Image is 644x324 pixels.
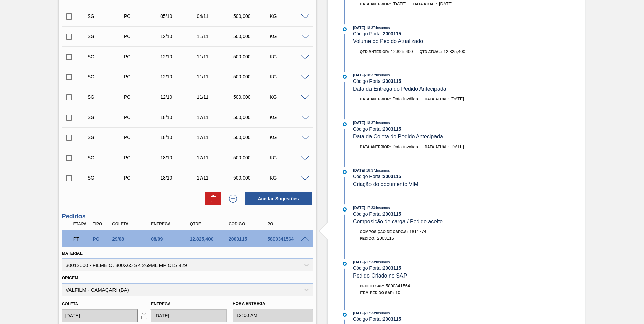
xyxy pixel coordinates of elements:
div: Código Portal: [353,211,513,217]
strong: 2003115 [383,126,401,132]
div: 500,000 [232,135,272,140]
div: 08/09/2025 [149,236,193,242]
div: KG [268,94,309,100]
div: Tipo [91,222,111,226]
div: Sugestão Criada [86,54,127,59]
div: Pedido de Compra [122,13,163,19]
div: 18/10/2025 [159,135,199,140]
img: atual [343,75,347,79]
span: Data anterior: [360,97,391,101]
div: Sugestão Criada [86,34,127,39]
div: Etapa [72,222,92,226]
span: [DATE] [439,1,453,6]
div: 500,000 [232,175,272,181]
div: 17/11/2025 [195,175,236,181]
span: Data da Entrega do Pedido Antecipada [353,86,446,92]
div: Sugestão Criada [86,135,127,140]
div: Sugestão Criada [86,115,127,120]
div: Pedido de Compra [122,175,163,181]
img: atual [343,207,347,212]
span: 2003115 [377,236,394,241]
div: 500,000 [232,155,272,160]
div: Coleta [110,222,154,226]
div: Sugestão Criada [86,155,127,160]
span: Composição de Carga : [360,230,408,234]
div: 12/10/2025 [159,94,199,100]
label: Coleta [62,302,78,306]
span: - 17:33 [365,311,375,315]
span: Data atual: [425,97,449,101]
img: atual [343,170,347,174]
div: 17/11/2025 [195,135,236,140]
div: KG [268,34,309,39]
span: - 17:33 [365,206,375,210]
span: Pedido Criado no SAP [353,273,407,279]
span: [DATE] [450,144,464,149]
div: 11/11/2025 [195,94,236,100]
div: KG [268,155,309,160]
div: 05/10/2025 [159,13,199,19]
span: : Insumos [375,168,390,172]
div: Pedido de Compra [91,236,111,242]
span: [DATE] [393,1,407,6]
div: Excluir Sugestões [202,192,221,205]
div: Código Portal: [353,174,513,179]
div: 500,000 [232,54,272,59]
div: 500,000 [232,74,272,79]
div: 2003115 [227,236,270,242]
span: [DATE] [353,73,365,77]
div: Código Portal: [353,31,513,36]
div: Aceitar Sugestões [241,191,313,206]
div: Nova sugestão [221,192,241,205]
div: Pedido de Compra [122,115,163,120]
div: KG [268,74,309,79]
div: Qtde [188,222,232,226]
div: Pedido de Compra [122,74,163,79]
span: - 18:37 [365,121,375,125]
div: Código Portal: [353,78,513,84]
div: Sugestão Criada [86,74,127,79]
span: [DATE] [353,26,365,30]
span: : Insumos [375,206,390,210]
div: 12/10/2025 [159,34,199,39]
span: Data inválida [393,96,418,101]
span: - 17:33 [365,260,375,264]
div: Código Portal: [353,265,513,271]
span: : Insumos [375,121,390,125]
span: - 18:37 [365,169,375,172]
div: 17/11/2025 [195,155,236,160]
div: KG [268,135,309,140]
span: Composicão de carga / Pedido aceito [353,219,443,224]
label: Origem [62,276,78,280]
input: dd/mm/yyyy [151,309,227,322]
span: [DATE] [353,121,365,125]
div: 29/08/2025 [110,236,154,242]
img: atual [343,313,347,317]
label: Hora Entrega [233,299,313,309]
button: Aceitar Sugestões [245,192,312,205]
div: KG [268,115,309,120]
div: 12.825,400 [188,236,232,242]
span: : Insumos [375,260,390,264]
span: 10 [395,290,400,295]
span: Data anterior: [360,145,391,149]
span: Data inválida [393,144,418,149]
h3: Pedidos [62,213,313,220]
span: : Insumos [375,73,390,77]
span: [DATE] [450,96,464,101]
div: KG [268,175,309,181]
span: Data anterior: [360,2,391,6]
div: Pedido de Compra [122,34,163,39]
div: Código [227,222,270,226]
span: Volume do Pedido Atualizado [353,38,423,44]
span: - 18:37 [365,26,375,30]
div: 11/11/2025 [195,74,236,79]
span: [DATE] [353,311,365,315]
span: Pedido : [360,236,376,240]
div: 18/10/2025 [159,175,199,181]
div: KG [268,54,309,59]
strong: 2003115 [383,265,401,271]
p: PT [73,236,90,242]
button: locked [137,309,151,322]
div: Sugestão Criada [86,13,127,19]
